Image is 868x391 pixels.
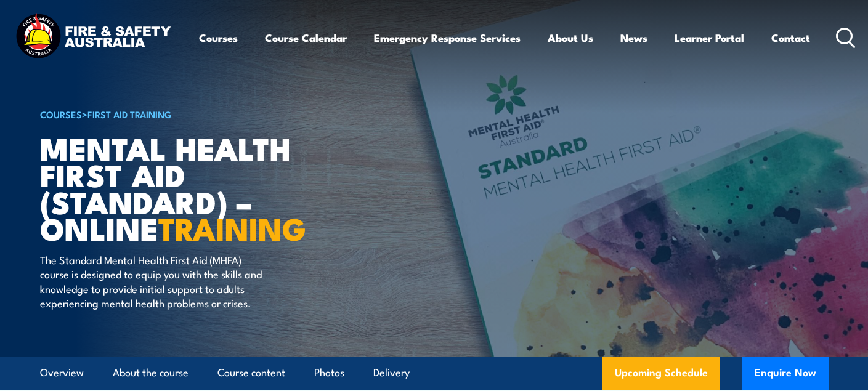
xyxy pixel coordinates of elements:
a: Course content [217,357,285,389]
a: About the course [113,357,189,389]
p: The Standard Mental Health First Aid (MHFA) course is designed to equip you with the skills and k... [40,252,265,310]
a: Courses [199,22,238,54]
a: Learner Portal [675,22,744,54]
a: Course Calendar [265,22,347,54]
a: Upcoming Schedule [602,357,720,390]
h1: Mental Health First Aid (Standard) – Online [40,134,344,241]
button: Enquire Now [742,357,829,390]
h6: > [40,107,344,121]
a: COURSES [40,107,82,121]
a: Emergency Response Services [374,22,521,54]
a: Photos [314,357,344,389]
a: About Us [548,22,593,54]
a: Contact [771,22,810,54]
a: Delivery [373,357,410,389]
strong: TRAINING [158,204,306,251]
a: First Aid Training [87,107,172,121]
a: News [620,22,647,54]
a: Overview [40,357,84,389]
